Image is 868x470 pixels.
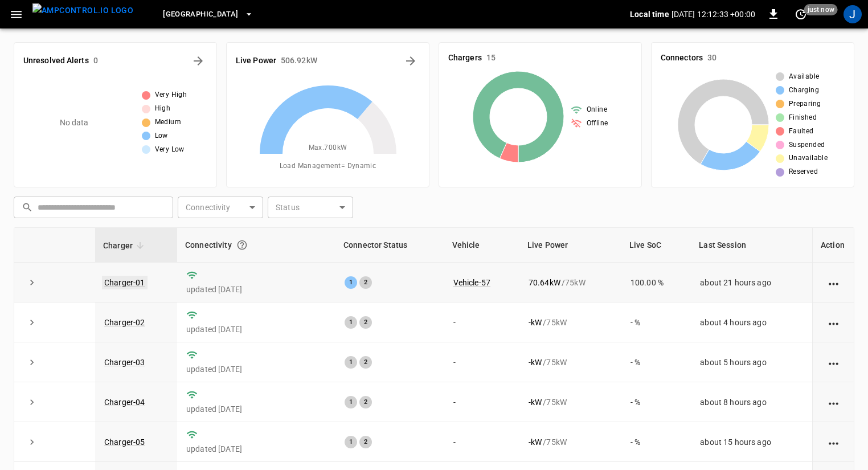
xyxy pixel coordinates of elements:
td: - % [621,422,691,462]
th: Last Session [691,228,812,263]
div: / 75 kW [529,317,612,328]
button: expand row [23,274,40,291]
span: Preparing [789,99,821,110]
p: updated [DATE] [186,324,326,335]
p: updated [DATE] [186,363,326,375]
h6: Chargers [448,52,482,64]
span: Load Management = Dynamic [280,161,376,172]
td: - % [621,382,691,422]
td: about 4 hours ago [691,303,812,342]
span: Online [587,104,607,116]
span: Max. 700 kW [309,142,347,154]
div: / 75 kW [529,436,612,448]
div: profile-icon [844,5,862,23]
span: Available [789,71,820,83]
button: expand row [23,434,40,451]
img: ampcontrol.io logo [32,3,133,18]
td: - [444,303,519,342]
div: 1 [345,316,357,329]
th: Live Power [519,228,621,263]
p: - kW [529,357,542,368]
h6: Live Power [236,55,276,67]
td: about 8 hours ago [691,382,812,422]
span: Unavailable [789,153,828,164]
span: Offline [587,118,608,129]
th: Live SoC [621,228,691,263]
span: Suspended [789,140,825,151]
button: [GEOGRAPHIC_DATA] [158,3,257,26]
td: - % [621,342,691,382]
p: 70.64 kW [529,277,560,288]
div: / 75 kW [529,357,612,368]
button: expand row [23,314,40,331]
p: - kW [529,397,542,408]
button: Connection between the charger and our software. [232,235,252,255]
span: Charger [103,239,148,252]
td: about 15 hours ago [691,422,812,462]
div: 2 [359,396,372,408]
span: Very High [155,89,187,101]
h6: Unresolved Alerts [23,55,89,67]
p: updated [DATE] [186,284,326,295]
button: set refresh interval [792,5,810,23]
td: about 21 hours ago [691,263,812,303]
div: action cell options [826,357,841,368]
span: Reserved [789,166,818,178]
div: 2 [359,356,372,369]
button: expand row [23,354,40,371]
h6: 15 [486,52,496,64]
div: action cell options [826,277,841,288]
h6: Connectors [661,52,703,64]
p: [DATE] 12:12:33 +00:00 [672,9,755,20]
td: - [444,382,519,422]
span: Low [155,130,168,142]
span: Medium [155,117,181,128]
span: Very Low [155,144,185,156]
td: - % [621,303,691,342]
div: 1 [345,276,357,289]
div: action cell options [826,436,841,448]
p: Local time [630,9,669,20]
div: action cell options [826,397,841,408]
div: action cell options [826,317,841,328]
div: / 75 kW [529,397,612,408]
div: 1 [345,396,357,408]
div: 2 [359,316,372,329]
span: Finished [789,112,817,124]
a: Vehicle-57 [453,278,491,287]
th: Action [812,228,854,263]
span: [GEOGRAPHIC_DATA] [163,8,238,21]
p: updated [DATE] [186,403,326,415]
a: Charger-04 [104,398,145,407]
p: updated [DATE] [186,443,326,455]
span: High [155,103,171,115]
a: Charger-02 [104,318,145,327]
div: Connectivity [185,235,327,255]
td: 100.00 % [621,263,691,303]
p: - kW [529,317,542,328]
p: No data [60,117,89,129]
h6: 0 [93,55,98,67]
h6: 30 [707,52,716,64]
a: Charger-05 [104,438,145,447]
div: 1 [345,436,357,448]
div: 1 [345,356,357,369]
a: Charger-01 [102,276,148,289]
th: Connector Status [335,228,444,263]
p: - kW [529,436,542,448]
a: Charger-03 [104,358,145,367]
button: Energy Overview [402,52,420,70]
th: Vehicle [444,228,519,263]
div: 2 [359,276,372,289]
td: - [444,342,519,382]
span: just now [804,4,838,15]
div: 2 [359,436,372,448]
button: expand row [23,394,40,411]
span: Faulted [789,126,814,137]
td: about 5 hours ago [691,342,812,382]
h6: 506.92 kW [281,55,317,67]
td: - [444,422,519,462]
span: Charging [789,85,819,96]
div: / 75 kW [529,277,612,288]
button: All Alerts [189,52,207,70]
